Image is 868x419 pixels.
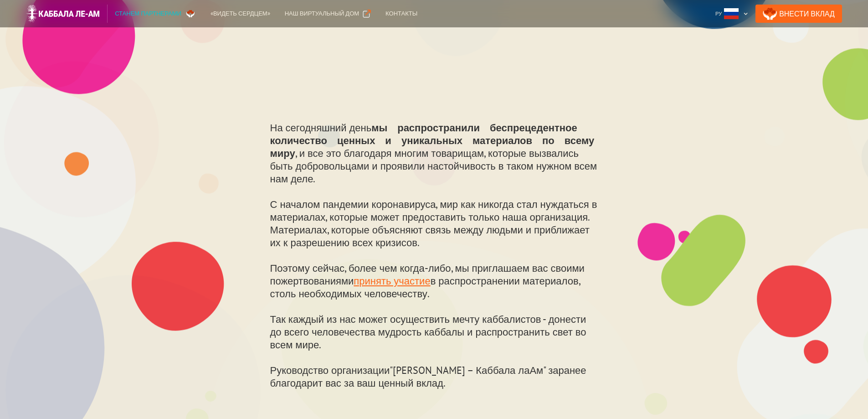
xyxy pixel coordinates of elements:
div: Станем партнерами [115,9,181,18]
a: Контакты [378,5,425,23]
strong: мы распространили беспрецедентное количество ценных и уникальных материалов по всему миру [270,121,595,160]
a: Станем партнерами [108,5,203,23]
div: Контакты [385,9,417,18]
div: Ру [712,5,752,23]
p: На сегодняшний день , и все это благодаря многим товарищам, которые вызвались быть добровольцами ... [270,121,598,389]
div: Наш виртуальный дом [285,9,359,18]
div: Ру [715,9,722,18]
a: принять участие [354,274,430,287]
a: «Видеть сердцем» [203,5,277,23]
a: Внести Вклад [755,5,842,23]
div: «Видеть сердцем» [211,9,270,18]
a: Наш виртуальный дом [277,5,378,23]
